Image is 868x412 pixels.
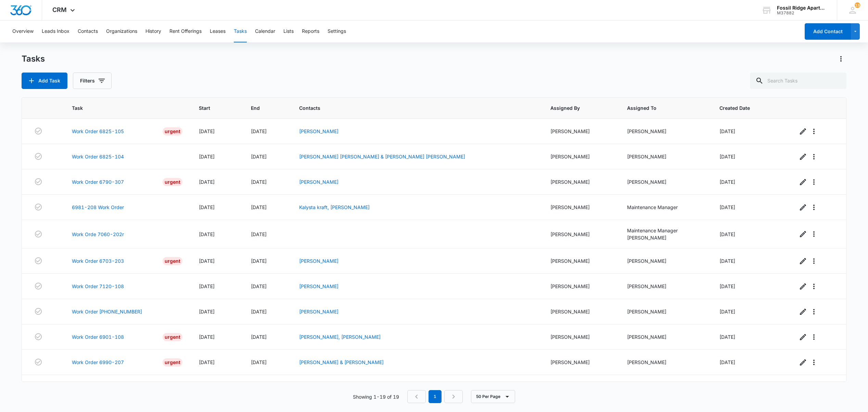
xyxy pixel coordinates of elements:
button: Contacts [78,21,98,42]
div: Maintenance Manager [627,204,703,211]
a: Work Order 6990-207 [72,359,124,366]
div: Urgent [163,358,182,366]
button: Overview [12,21,34,42]
a: [PERSON_NAME] [299,179,339,185]
span: [DATE] [199,359,215,365]
span: [DATE] [199,231,215,237]
span: [DATE] [719,334,735,340]
div: [PERSON_NAME] [550,231,611,238]
a: [PERSON_NAME] [299,128,339,134]
span: [DATE] [199,154,215,159]
span: [DATE] [199,258,215,264]
span: [DATE] [719,309,735,314]
div: [PERSON_NAME] [627,153,703,160]
span: Contacts [299,104,524,112]
div: Urgent [163,257,182,265]
div: Urgent [163,127,182,136]
a: Work Order 6703-203 [72,257,124,265]
a: Work Order 7120-108 [72,283,124,290]
span: End [251,104,273,112]
a: Kalysta kraft, [PERSON_NAME] [299,204,370,210]
a: [PERSON_NAME], [PERSON_NAME] [299,334,381,340]
a: Work Order 6825-104 [72,153,124,160]
span: Task [72,104,173,112]
span: [DATE] [719,128,735,134]
p: Showing 1-19 of 19 [353,393,399,400]
span: [DATE] [719,359,735,365]
a: [PERSON_NAME] & [PERSON_NAME] [299,359,384,365]
span: Assigned By [550,104,601,112]
span: [DATE] [719,154,735,159]
div: Urgent [163,178,182,186]
div: [PERSON_NAME] [627,308,703,315]
button: 50 Per Page [471,390,515,403]
div: [PERSON_NAME] [550,333,611,340]
span: 13 [855,2,860,8]
span: [DATE] [251,258,267,264]
button: Actions [835,53,846,64]
div: [PERSON_NAME] [550,204,611,211]
span: [DATE] [199,179,215,185]
button: Settings [328,21,346,42]
div: [PERSON_NAME] [550,128,611,135]
div: Maintenance Manager [627,227,703,234]
span: [DATE] [719,179,735,185]
div: Urgent [163,333,182,341]
a: 6981-208 Work Order [72,204,124,211]
div: [PERSON_NAME] [550,257,611,265]
div: [PERSON_NAME] [627,333,703,340]
a: Work Order [PHONE_NUMBER] [72,308,142,315]
a: Work Order 6901-108 [72,333,124,340]
span: Start [199,104,224,112]
div: [PERSON_NAME] [627,234,703,241]
span: [DATE] [719,258,735,264]
button: Rent Offerings [169,21,202,42]
a: [PERSON_NAME] [299,283,339,289]
span: [DATE] [719,204,735,210]
a: [PERSON_NAME] [299,309,339,314]
a: Work Order 6790-307 [72,178,124,185]
a: [PERSON_NAME] [299,258,339,264]
span: [DATE] [719,231,735,237]
span: [DATE] [251,154,267,159]
span: [DATE] [251,204,267,210]
div: [PERSON_NAME] [550,359,611,366]
span: [DATE] [251,359,267,365]
button: Filters [73,73,112,89]
div: account name [777,5,827,11]
span: Created Date [719,104,771,112]
span: [DATE] [251,283,267,289]
button: Lists [283,21,294,42]
span: [DATE] [251,334,267,340]
span: [DATE] [199,128,215,134]
span: [DATE] [251,128,267,134]
button: Add Contact [805,23,851,40]
button: Leases [210,21,226,42]
span: [DATE] [199,334,215,340]
span: [DATE] [251,179,267,185]
em: 1 [429,390,442,403]
a: Work Orde 7060-202r [72,231,124,238]
div: [PERSON_NAME] [550,283,611,290]
div: [PERSON_NAME] [627,128,703,135]
span: [DATE] [199,283,215,289]
div: [PERSON_NAME] [627,257,703,265]
nav: Pagination [407,390,463,403]
a: Work Order 6825-105 [72,128,124,135]
button: Add Task [22,73,67,89]
span: [DATE] [719,283,735,289]
span: Assigned To [627,104,693,112]
button: History [145,21,161,42]
div: [PERSON_NAME] [627,178,703,185]
span: [DATE] [251,231,267,237]
div: notifications count [855,2,860,8]
span: [DATE] [199,204,215,210]
div: [PERSON_NAME] [550,153,611,160]
div: account id [777,11,827,15]
span: [DATE] [251,309,267,314]
button: Calendar [255,21,275,42]
button: Leads Inbox [42,21,69,42]
h1: Tasks [22,54,45,64]
span: [DATE] [199,309,215,314]
span: CRM [52,6,67,13]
